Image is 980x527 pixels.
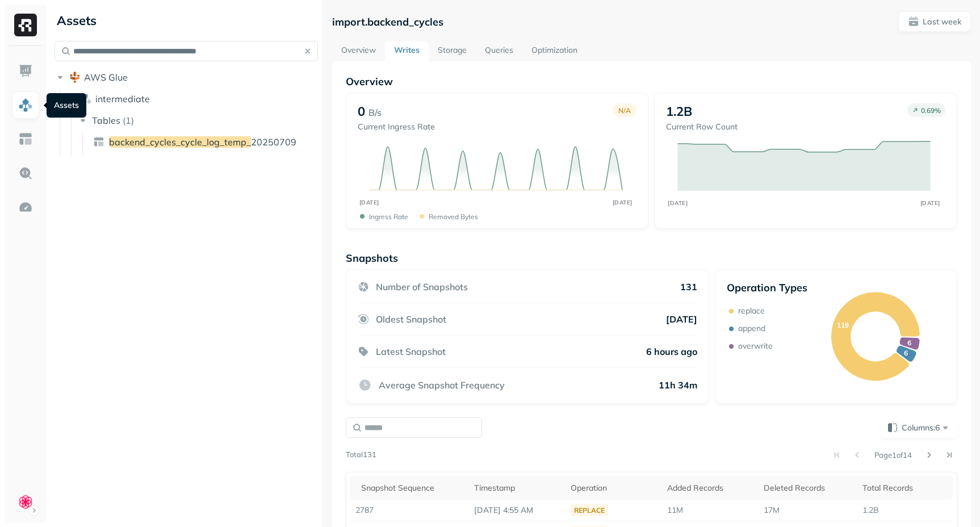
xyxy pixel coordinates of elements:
button: Tables(1) [77,111,319,129]
a: Overview [332,41,385,61]
img: Clue [18,494,33,510]
p: Operation Types [727,281,807,294]
div: Timestamp [474,481,559,495]
a: backend_cycles_cycle_log_temp_20250709 [89,133,320,151]
p: Page 1 of 14 [874,450,912,460]
div: Operation [571,481,656,495]
a: Writes [385,41,429,61]
p: 0.69 % [921,106,941,115]
img: Asset Explorer [18,132,33,147]
img: namespace [81,93,92,104]
p: Average Snapshot Frequency [379,379,505,391]
span: Columns: 6 [902,422,951,433]
p: replace [738,306,765,316]
a: Storage [429,41,476,61]
button: intermediate [66,90,319,108]
span: 1.2B [862,505,879,515]
img: Assets [18,98,33,112]
div: Deleted Records [764,481,851,495]
p: Overview [346,75,957,88]
p: ( 1 ) [123,115,134,126]
img: table [93,136,104,148]
p: Removed bytes [429,212,478,221]
p: 6 hours ago [646,346,697,357]
button: AWS Glue [55,68,318,86]
img: Query Explorer [18,166,33,181]
p: 1.2B [666,103,692,119]
tspan: [DATE] [920,199,940,206]
img: Ryft [14,14,37,36]
p: 11h 34m [659,379,697,391]
span: intermediate [95,93,150,104]
span: backend_cycles_cycle_log_temp_ [109,136,251,148]
tspan: [DATE] [612,199,632,206]
a: Queries [476,41,522,61]
text: 6 [904,349,908,357]
tspan: [DATE] [668,199,688,206]
img: Dashboard [18,64,33,78]
td: 2787 [350,500,469,521]
a: Optimization [522,41,587,61]
p: Total 131 [346,449,376,461]
span: 17M [764,505,780,515]
div: Added Records [667,481,752,495]
img: root [69,72,81,83]
div: Total Records [862,481,948,495]
div: Assets [47,93,86,118]
text: 6 [908,338,912,347]
p: N/A [618,106,631,115]
p: Ingress Rate [369,212,408,221]
button: Columns:6 [881,417,957,438]
p: Oldest Snapshot [376,313,446,325]
p: append [738,323,765,334]
p: Current Row Count [666,122,738,132]
button: Last week [898,11,971,32]
div: replace [571,504,608,516]
p: [DATE] [666,313,697,325]
p: overwrite [738,341,773,352]
p: 131 [680,281,697,292]
p: Number of Snapshots [376,281,468,292]
p: Snapshots [346,252,398,265]
tspan: [DATE] [359,199,379,206]
p: Oct 15, 2025 4:55 AM [474,505,559,516]
div: Assets [55,11,318,30]
p: import.backend_cycles [332,15,443,28]
p: Last week [923,16,961,27]
span: AWS Glue [84,72,128,83]
span: Tables [92,115,120,126]
p: Current Ingress Rate [358,122,435,132]
p: Latest Snapshot [376,346,446,357]
span: 11M [667,505,683,515]
span: 20250709 [251,136,296,148]
img: Optimization [18,200,33,215]
text: 119 [837,321,849,329]
p: 0 [358,103,365,119]
div: Snapshot Sequence [361,481,463,495]
p: B/s [368,106,382,119]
